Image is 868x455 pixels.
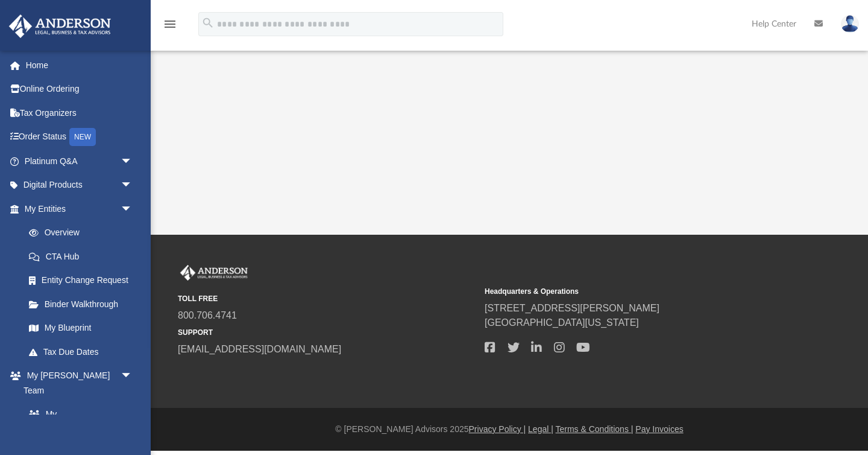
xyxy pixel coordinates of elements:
[121,197,145,221] span: arrow_drop_down
[8,101,151,125] a: Tax Organizers
[17,340,151,364] a: Tax Due Dates
[121,149,145,174] span: arrow_drop_down
[8,53,151,77] a: Home
[8,364,145,402] a: My [PERSON_NAME] Teamarrow_drop_down
[469,424,526,434] a: Privacy Policy |
[8,197,151,221] a: My Entitiesarrow_drop_down
[69,128,96,146] div: NEW
[485,286,783,297] small: Headquarters & Operations
[178,310,237,320] a: 800.706.4741
[635,424,683,434] a: Pay Invoices
[485,303,659,313] a: [STREET_ADDRESS][PERSON_NAME]
[178,265,250,281] img: Anderson Advisors Platinum Portal
[485,317,639,328] a: [GEOGRAPHIC_DATA][US_STATE]
[17,269,151,293] a: Entity Change Request
[201,16,215,30] i: search
[163,17,177,31] i: menu
[17,244,151,269] a: CTA Hub
[8,77,151,101] a: Online Ordering
[556,424,634,434] a: Terms & Conditions |
[8,149,151,173] a: Platinum Q&Aarrow_drop_down
[178,344,341,354] a: [EMAIL_ADDRESS][DOMAIN_NAME]
[121,364,145,389] span: arrow_drop_down
[151,423,868,436] div: © [PERSON_NAME] Advisors 2025
[178,327,476,338] small: SUPPORT
[17,316,145,340] a: My Blueprint
[8,125,151,150] a: Order StatusNEW
[121,173,145,198] span: arrow_drop_down
[841,15,859,33] img: User Pic
[8,173,151,197] a: Digital Productsarrow_drop_down
[17,221,151,245] a: Overview
[178,293,476,304] small: TOLL FREE
[17,292,151,316] a: Binder Walkthrough
[5,14,115,38] img: Anderson Advisors Platinum Portal
[163,23,177,31] a: menu
[528,424,553,434] a: Legal |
